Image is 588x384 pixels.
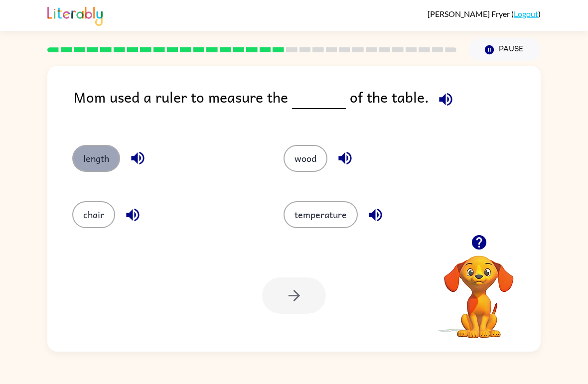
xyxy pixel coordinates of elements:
button: Pause [468,38,541,61]
button: wood [284,145,327,172]
button: length [72,145,120,172]
button: chair [72,201,115,228]
span: [PERSON_NAME] Fryer [428,9,511,18]
div: Mom used a ruler to measure the of the table. [74,86,541,125]
button: temperature [284,201,358,228]
img: Literably [47,4,103,26]
div: ( ) [428,9,541,18]
video: Your browser must support playing .mp4 files to use Literably. Please try using another browser. [429,240,529,340]
a: Logout [514,9,538,18]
